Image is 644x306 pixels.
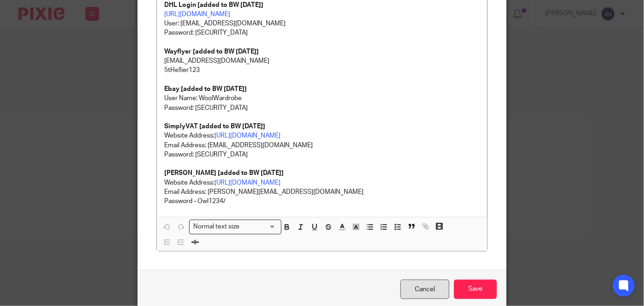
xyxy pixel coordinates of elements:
p: Email Address: [EMAIL_ADDRESS][DOMAIN_NAME] [164,141,480,150]
p: 5tHe!!ier123 [164,66,480,75]
a: [URL][DOMAIN_NAME] [215,180,280,186]
input: Search for option [243,222,276,232]
p: Password: [SECURITY_DATA] [164,103,480,113]
strong: Ebay [added to BW [DATE]] [164,86,247,92]
p: User: [EMAIL_ADDRESS][DOMAIN_NAME] [164,10,480,29]
p: Password: [SECURITY_DATA] [164,150,480,159]
p: Website Address: [164,159,480,187]
p: [EMAIL_ADDRESS][DOMAIN_NAME] [164,56,480,66]
strong: DHL Login [added to BW [DATE]] [164,2,263,8]
p: Website Address: [164,122,480,141]
p: Password - Owl1234/ [164,197,480,206]
strong: SimplyVAT [added to BW [DATE]] [164,123,265,130]
a: [URL][DOMAIN_NAME] [164,11,230,18]
a: [URL][DOMAIN_NAME] [215,132,280,139]
div: Search for option [189,220,281,234]
a: Cancel [400,280,449,300]
p: User Name: WoolWardrobe [164,94,480,103]
p: Email Address: [PERSON_NAME][EMAIL_ADDRESS][DOMAIN_NAME] [164,187,480,197]
strong: Wayflyer [added to BW [DATE]] [164,48,259,55]
strong: [PERSON_NAME] [added to BW [DATE]] [164,170,284,176]
input: Save [454,280,497,300]
span: Normal text size [191,222,242,232]
p: Password: [SECURITY_DATA] [164,28,480,37]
